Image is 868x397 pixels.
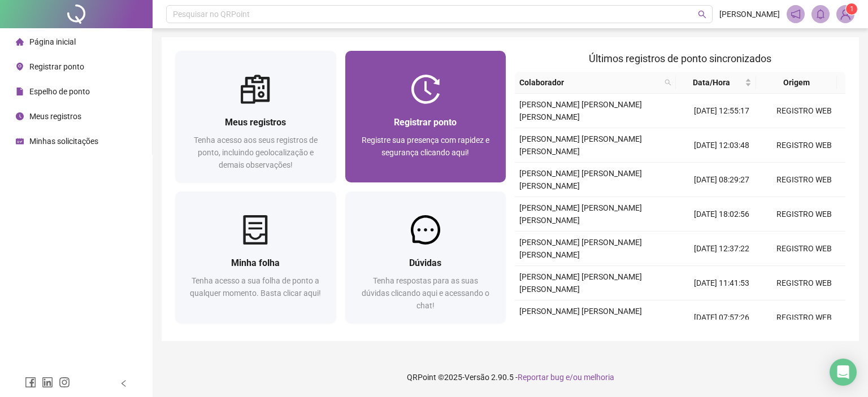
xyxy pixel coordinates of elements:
[16,137,24,145] span: schedule
[16,38,24,46] span: home
[29,37,76,46] span: Página inicial
[175,51,336,182] a: Meus registrosTenha acesso aos seus registros de ponto, incluindo geolocalização e demais observa...
[763,128,845,163] td: REGISTRO WEB
[29,87,90,96] span: Espelho de ponto
[791,9,801,19] span: notification
[680,266,763,300] td: [DATE] 11:41:53
[409,258,441,268] span: Dúvidas
[345,51,506,182] a: Registrar pontoRegistre sua presença com rapidez e segurança clicando aqui!
[763,232,845,266] td: REGISTRO WEB
[662,74,674,91] span: search
[680,76,743,89] span: Data/Hora
[519,203,642,225] span: [PERSON_NAME] [PERSON_NAME] [PERSON_NAME]
[519,76,660,89] span: Colaborador
[175,191,336,323] a: Minha folhaTenha acesso a sua folha de ponto a qualquer momento. Basta clicar aqui!
[153,357,868,397] footer: QRPoint © 2025 - 2.90.5 -
[225,117,286,128] span: Meus registros
[763,163,845,197] td: REGISTRO WEB
[519,134,642,156] span: [PERSON_NAME] [PERSON_NAME] [PERSON_NAME]
[16,112,24,120] span: clock-circle
[680,128,763,163] td: [DATE] 12:03:48
[763,197,845,232] td: REGISTRO WEB
[763,266,845,300] td: REGISTRO WEB
[815,9,826,19] span: bell
[231,258,280,268] span: Minha folha
[665,79,671,86] span: search
[29,137,98,146] span: Minhas solicitações
[465,373,489,382] span: Versão
[846,3,857,15] sup: Atualize o seu contato no menu Meus Dados
[837,6,854,23] img: 94131
[345,191,506,323] a: DúvidasTenha respostas para as suas dúvidas clicando aqui e acessando o chat!
[519,238,642,259] span: [PERSON_NAME] [PERSON_NAME] [PERSON_NAME]
[719,8,780,20] span: [PERSON_NAME]
[519,100,642,121] span: [PERSON_NAME] [PERSON_NAME] [PERSON_NAME]
[519,272,642,294] span: [PERSON_NAME] [PERSON_NAME] [PERSON_NAME]
[29,62,84,71] span: Registrar ponto
[16,63,24,71] span: environment
[194,136,318,169] span: Tenha acesso aos seus registros de ponto, incluindo geolocalização e demais observações!
[120,379,128,387] span: left
[680,163,763,197] td: [DATE] 08:29:27
[29,112,81,121] span: Meus registros
[830,359,857,386] div: Open Intercom Messenger
[25,377,36,388] span: facebook
[680,232,763,266] td: [DATE] 12:37:22
[519,169,642,190] span: [PERSON_NAME] [PERSON_NAME] [PERSON_NAME]
[680,300,763,335] td: [DATE] 07:57:26
[16,88,24,95] span: file
[589,53,771,64] span: Últimos registros de ponto sincronizados
[763,300,845,335] td: REGISTRO WEB
[676,72,756,94] th: Data/Hora
[42,377,53,388] span: linkedin
[59,377,70,388] span: instagram
[680,94,763,128] td: [DATE] 12:55:17
[362,136,489,157] span: Registre sua presença com rapidez e segurança clicando aqui!
[680,197,763,232] td: [DATE] 18:02:56
[362,276,489,310] span: Tenha respostas para as suas dúvidas clicando aqui e acessando o chat!
[519,307,642,328] span: [PERSON_NAME] [PERSON_NAME] [PERSON_NAME]
[394,117,457,128] span: Registrar ponto
[850,5,854,13] span: 1
[518,373,614,382] span: Reportar bug e/ou melhoria
[698,10,706,19] span: search
[190,276,321,298] span: Tenha acesso a sua folha de ponto a qualquer momento. Basta clicar aqui!
[756,72,836,94] th: Origem
[763,94,845,128] td: REGISTRO WEB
